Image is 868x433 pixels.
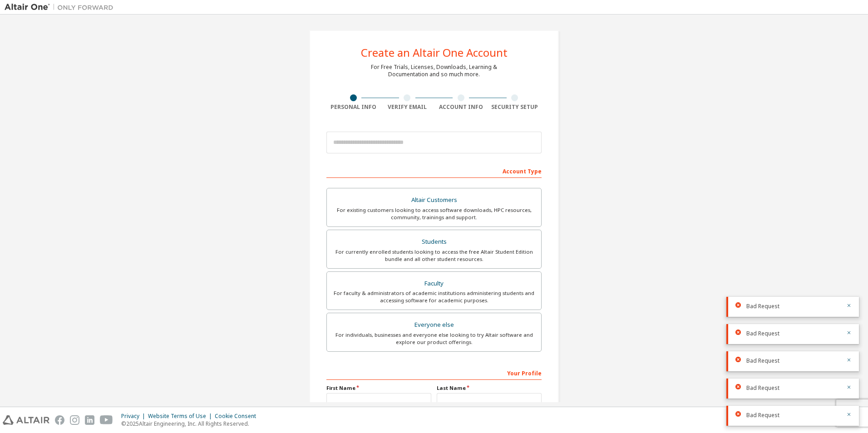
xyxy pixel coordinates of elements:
[746,357,779,364] span: Bad Request
[121,413,148,420] div: Privacy
[332,331,536,346] div: For individuals, businesses and everyone else looking to try Altair software and explore our prod...
[70,415,79,425] img: instagram.svg
[121,420,261,428] p: © 2025 Altair Engineering, Inc. All Rights Reserved.
[746,303,779,310] span: Bad Request
[332,236,536,248] div: Students
[215,413,261,420] div: Cookie Consent
[332,277,536,290] div: Faculty
[380,103,434,111] div: Verify Email
[326,103,380,111] div: Personal Info
[437,384,542,392] label: Last Name
[746,412,779,419] span: Bad Request
[148,413,215,420] div: Website Terms of Use
[332,207,536,221] div: For existing customers looking to access software downloads, HPC resources, community, trainings ...
[3,415,49,425] img: altair_logo.svg
[332,290,536,304] div: For faculty & administrators of academic institutions administering students and accessing softwa...
[85,415,94,425] img: linkedin.svg
[326,163,542,178] div: Account Type
[488,103,542,111] div: Security Setup
[100,415,113,425] img: youtube.svg
[55,415,64,425] img: facebook.svg
[361,47,508,58] div: Create an Altair One Account
[326,365,542,380] div: Your Profile
[434,103,488,111] div: Account Info
[332,319,536,331] div: Everyone else
[5,3,118,12] img: Altair One
[746,330,779,337] span: Bad Request
[332,248,536,263] div: For currently enrolled students looking to access the free Altair Student Edition bundle and all ...
[332,194,536,207] div: Altair Customers
[371,64,497,78] div: For Free Trials, Licenses, Downloads, Learning & Documentation and so much more.
[746,384,779,392] span: Bad Request
[326,384,431,392] label: First Name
